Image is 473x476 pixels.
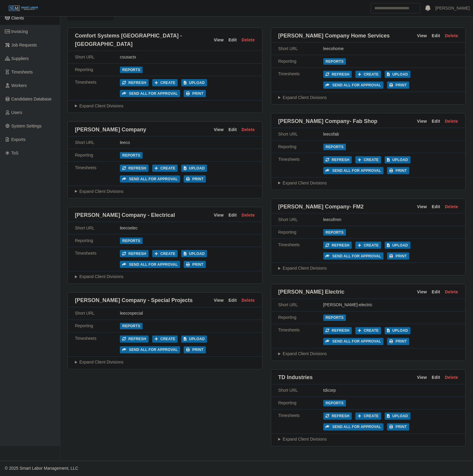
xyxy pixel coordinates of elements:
div: Timesheets [75,165,120,183]
button: Refresh [323,242,352,249]
button: Create [355,413,381,420]
div: leecohome [323,46,458,52]
a: View [417,204,427,210]
button: Create [355,327,381,334]
span: [PERSON_NAME] Company- Fab Shop [278,117,378,125]
a: View [417,289,427,295]
a: View [214,298,224,304]
summary: Expand Client Divisions [278,265,459,272]
button: Refresh [323,413,352,420]
button: Send all for approval [120,175,180,183]
div: Timesheets [278,413,323,431]
button: Create [355,71,381,78]
div: Timesheets [278,327,323,345]
a: Reports [120,323,143,330]
span: [PERSON_NAME] Company - Electrical [75,211,175,219]
a: Delete [445,289,458,295]
button: Create [152,336,178,343]
a: Edit [432,33,440,39]
button: Upload [385,156,411,163]
a: View [417,118,427,124]
a: Reports [323,144,346,150]
span: © 2025 Smart Labor Management, LLC [5,466,78,471]
button: Print [387,167,409,174]
div: Short URL [75,54,120,60]
button: Refresh [120,250,149,257]
summary: Expand Client Divisions [75,188,255,195]
summary: Expand Client Divisions [278,351,459,357]
a: Delete [445,375,458,381]
button: Upload [385,327,411,334]
button: Upload [181,79,207,86]
span: Candidates Database [11,97,52,101]
button: Print [387,424,409,431]
img: SLM Logo [8,5,38,12]
button: Print [387,253,409,260]
div: Timesheets [278,71,323,89]
a: View [417,375,427,381]
button: Upload [385,413,411,420]
span: [PERSON_NAME] Company Home Services [278,31,390,40]
div: Reporting [278,229,323,235]
a: Delete [445,204,458,210]
button: Upload [181,336,207,343]
button: Print [387,338,409,345]
summary: Expand Client Divisions [75,274,255,280]
a: Edit [432,375,440,381]
a: Edit [432,289,440,295]
a: Reports [323,400,346,407]
button: Refresh [120,79,149,86]
a: Reports [323,315,346,321]
a: View [214,212,224,218]
button: Upload [181,165,207,172]
span: Workers [11,83,27,88]
div: Short URL [278,302,323,308]
span: Invoicing [11,29,28,34]
button: Refresh [120,336,149,343]
button: Send all for approval [120,346,180,354]
summary: Expand Client Divisions [278,436,459,443]
div: csusactx [120,54,255,60]
a: Edit [229,37,237,43]
span: Exports [11,137,25,142]
button: Send all for approval [323,82,384,89]
summary: Expand Client Divisions [75,359,255,366]
button: Send all for approval [120,261,180,268]
div: Short URL [75,139,120,146]
div: Reporting [278,58,323,64]
span: TD Industries [278,373,313,382]
span: Timesheets [11,70,33,74]
div: leecofmm [323,217,458,223]
a: Reports [323,229,346,236]
span: Users [11,110,22,115]
span: [PERSON_NAME] Company - Special Projects [75,296,193,305]
a: Reports [120,67,143,73]
span: Suppliers [11,56,29,61]
a: Delete [242,37,255,43]
span: System Settings [11,124,42,128]
div: Short URL [278,131,323,137]
div: Reporting [75,67,120,73]
button: Upload [385,242,411,249]
button: Print [184,261,206,268]
button: Create [355,156,381,163]
a: Delete [242,127,255,133]
summary: Expand Client Divisions [278,94,459,101]
div: [PERSON_NAME]-electric [323,302,458,308]
a: Edit [432,118,440,124]
span: ToS [11,151,19,155]
div: Short URL [278,46,323,52]
div: Timesheets [278,156,323,174]
a: Edit [229,298,237,304]
a: View [214,127,224,133]
button: Create [152,79,178,86]
div: Short URL [278,388,323,394]
a: View [417,33,427,39]
div: Reporting [278,400,323,406]
div: tdicorp [323,388,458,394]
a: Edit [432,204,440,210]
a: Reports [323,58,346,65]
a: Delete [445,33,458,39]
span: Clients [11,16,24,20]
div: leecospecial [120,310,255,317]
